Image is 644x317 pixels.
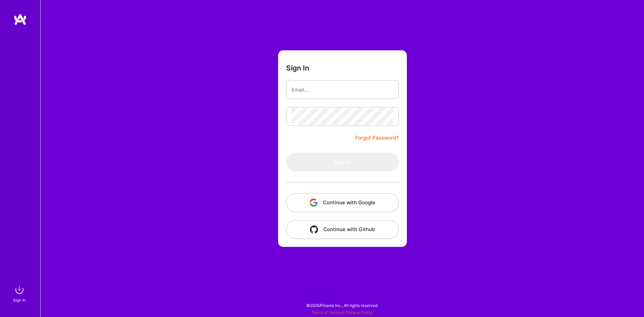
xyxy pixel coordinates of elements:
[286,220,399,239] button: Continue with Github
[286,153,399,171] button: Sign In
[312,310,343,315] a: Terms of Service
[14,283,26,304] a: sign inSign In
[312,310,373,315] span: |
[13,283,26,297] img: sign in
[310,225,318,233] img: icon
[345,310,373,315] a: Privacy Policy
[310,199,318,207] img: icon
[13,297,26,304] div: Sign In
[286,193,399,212] button: Continue with Google
[291,81,393,98] input: Email...
[40,297,644,314] div: © 2025 ATeams Inc., All rights reserved.
[286,64,309,72] h3: Sign In
[355,134,399,142] a: Forgot Password?
[13,13,27,25] img: logo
